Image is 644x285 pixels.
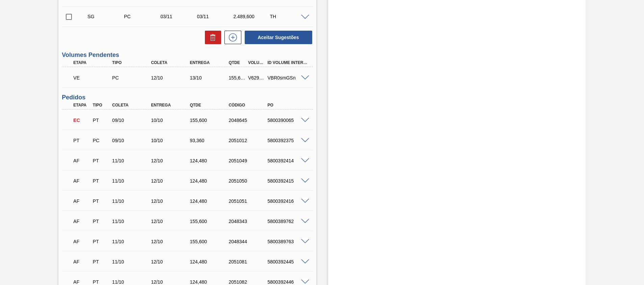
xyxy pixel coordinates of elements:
[227,75,247,81] div: 155,600
[72,194,92,209] div: Aguardando Faturamento
[73,158,90,163] p: AF
[266,103,309,107] div: PO
[159,14,199,19] div: 03/11/2025
[227,239,270,244] div: 2048344
[149,279,193,285] div: 12/10/2025
[266,198,309,204] div: 5800392416
[266,60,309,65] div: Id Volume Interno
[72,234,92,249] div: Aguardando Faturamento
[73,178,90,184] p: AF
[188,60,232,65] div: Entrega
[221,31,241,44] div: Nova sugestão
[72,70,115,85] div: Volume Enviado para Transporte
[188,178,232,184] div: 124,480
[188,198,232,204] div: 124,480
[110,279,154,285] div: 11/10/2025
[110,103,154,107] div: Coleta
[91,239,111,244] div: Pedido de Transferência
[110,158,154,163] div: 11/10/2025
[110,219,154,224] div: 11/10/2025
[266,219,309,224] div: 5800389762
[227,103,270,107] div: Código
[149,219,193,224] div: 12/10/2025
[91,259,111,264] div: Pedido de Transferência
[110,178,154,184] div: 11/10/2025
[149,60,193,65] div: Coleta
[73,259,90,264] p: AF
[266,118,309,123] div: 5800390065
[110,239,154,244] div: 11/10/2025
[91,219,111,224] div: Pedido de Transferência
[188,75,232,81] div: 13/10/2025
[149,158,193,163] div: 12/10/2025
[227,219,270,224] div: 2048343
[266,158,309,163] div: 5800392414
[266,75,309,81] div: VBR0smGSn
[149,239,193,244] div: 12/10/2025
[72,153,92,168] div: Aguardando Faturamento
[227,60,247,65] div: Qtde
[72,254,92,269] div: Aguardando Faturamento
[227,259,270,264] div: 2051081
[188,239,232,244] div: 155,600
[232,14,272,19] div: 2.489,600
[72,214,92,229] div: Aguardando Faturamento
[91,118,111,123] div: Pedido de Transferência
[227,178,270,184] div: 2051050
[73,198,90,204] p: AF
[188,138,232,143] div: 93,360
[72,173,92,188] div: Aguardando Faturamento
[110,198,154,204] div: 11/10/2025
[188,103,232,107] div: Qtde
[246,60,267,65] div: Volume Portal
[266,239,309,244] div: 5800389763
[91,198,111,204] div: Pedido de Transferência
[268,14,308,19] div: TH
[73,239,90,244] p: AF
[245,31,312,44] button: Aceitar Sugestões
[91,103,111,107] div: Tipo
[227,279,270,285] div: 2051082
[246,75,267,81] div: V629417
[110,138,154,143] div: 09/10/2025
[149,138,193,143] div: 10/10/2025
[122,14,163,19] div: Pedido de Compra
[241,30,313,45] div: Aceitar Sugestões
[227,118,270,123] div: 2048645
[73,279,90,285] p: AF
[195,14,236,19] div: 03/11/2025
[188,118,232,123] div: 155,600
[73,219,90,224] p: AF
[91,279,111,285] div: Pedido de Transferência
[149,259,193,264] div: 12/10/2025
[110,60,154,65] div: Tipo
[73,75,113,81] p: VE
[149,198,193,204] div: 12/10/2025
[188,219,232,224] div: 155,600
[149,75,193,81] div: 12/10/2025
[227,198,270,204] div: 2051051
[110,118,154,123] div: 09/10/2025
[110,75,154,81] div: Pedido de Compra
[188,259,232,264] div: 124,480
[73,138,90,143] p: PT
[72,133,92,148] div: Pedido em Trânsito
[91,158,111,163] div: Pedido de Transferência
[91,178,111,184] div: Pedido de Transferência
[110,259,154,264] div: 11/10/2025
[72,103,92,107] div: Etapa
[62,52,313,59] h3: Volumes Pendentes
[227,138,270,143] div: 2051012
[149,103,193,107] div: Entrega
[72,60,115,65] div: Etapa
[91,138,111,143] div: Pedido de Compra
[73,118,90,123] p: EC
[227,158,270,163] div: 2051049
[266,178,309,184] div: 5800392415
[188,279,232,285] div: 124,480
[86,14,126,19] div: Sugestão Criada
[202,31,221,44] div: Excluir Sugestões
[62,94,313,101] h3: Pedidos
[188,158,232,163] div: 124,480
[266,138,309,143] div: 5800392375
